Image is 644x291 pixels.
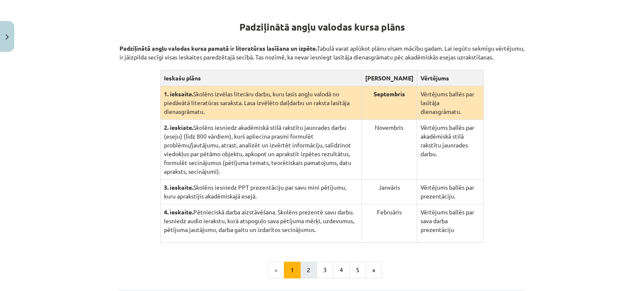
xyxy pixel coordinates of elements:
[417,180,483,204] td: Vērtējums ballēs par prezentāciju.
[365,208,413,216] p: Februāris
[374,90,405,98] strong: Septembris
[164,208,193,216] strong: 4. ieskaite.
[284,262,301,278] button: 1
[349,262,366,278] button: 5
[333,262,350,278] button: 4
[160,86,361,120] td: Skolēns izvēlas literāru darbu, kuru lasīs angļu valodā no piedāvātā literatūras saraksta. Lasa i...
[164,208,358,234] p: Pētnieciskā darba aizstāvēšana. Skolēns prezentē savu darbu. Iesniedz audio ierakstu, kurā atspog...
[164,124,193,131] strong: 2. ieskiate.
[164,183,193,191] strong: 3. ieskaite.
[417,86,483,120] td: Vērtējums ballēs par lasītāja dienasgrāmatu.
[417,204,483,243] td: Vērtējums ballēs par sava darba prezentāciju
[164,90,193,98] strong: 1. ieksaite.
[119,35,525,62] p: Tabulā varat aplūkot plānu visam mācību gadam. Lai iegūtu sekmīgu vērtējumu, ir jāizpilda secīgi ...
[417,120,483,180] td: Vērtējums ballēs par akadēmiskā stilā rakstītu jaunrades darbu.
[417,70,483,86] th: Vērtējums
[361,70,417,86] th: [PERSON_NAME]
[119,44,317,52] strong: Padziļinātā angļu valodas kursa pamatā ir literatūras lasīšana un izpēte.
[160,70,361,86] th: Ieskašu plāns
[317,262,333,278] button: 3
[300,262,317,278] button: 2
[160,120,361,180] td: Skolēns iesniedz akadēmiskā stilā rakstītu jaunrades darbu (eseju) (līdz 800 vārdiem), kurš aplie...
[5,34,9,40] img: icon-close-lesson-0947bae3869378f0d4975bcd49f059093ad1ed9edebbc8119c70593378902aed.svg
[239,21,405,33] strong: Padziļinātā angļu valodas kursa plāns
[361,180,417,204] td: Janvāris
[366,262,382,278] button: »
[160,180,361,204] td: Skolēns iesniedz PPT prezentāciju par savu mini pētījumu, kuru aprakstījis akadēmiskajā esejā.
[119,262,525,278] nav: Page navigation example
[361,120,417,180] td: Novembris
